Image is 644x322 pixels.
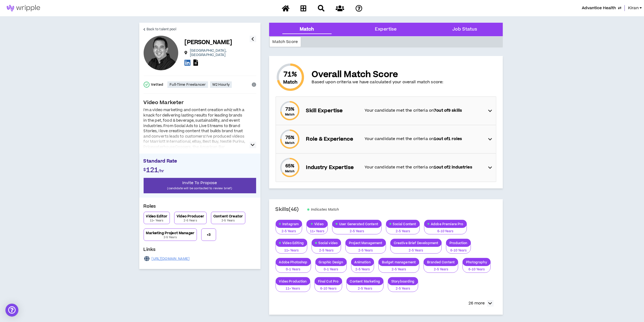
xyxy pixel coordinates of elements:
[378,263,419,273] button: 2-5 Years
[628,5,639,11] span: Kiran
[213,214,243,218] p: Content Creator
[306,164,359,171] p: Industry Expertise
[316,260,346,264] p: Graphic Design
[276,282,310,292] button: 11+ Years
[285,141,295,145] small: Match
[306,107,359,115] p: Skill Expertise
[424,260,458,264] p: Branded Content
[386,222,420,226] p: Social Content
[312,241,341,245] p: Social video
[150,218,163,223] p: 11+ Years
[144,246,256,255] p: Links
[365,164,483,170] p: Your candidate met the criteria on
[170,82,206,87] p: Full-Time Freelancer
[144,108,246,208] div: I'm a video marketing and content creation whiz with a knack for delivering lasting results for l...
[144,23,176,36] a: Back to talent pool
[283,79,298,85] small: Match
[388,282,418,292] button: 2-5 Years
[388,279,418,283] p: Storyboarding
[394,248,438,253] p: 2-5 Years
[300,26,314,33] div: Match
[365,136,483,142] p: Your candidate met the criteria on
[319,267,343,272] p: 0-1 Years
[276,125,496,153] div: 75%MatchRole & ExperienceYour candidate met the criteria on1out of1 roles
[582,5,621,11] button: Advantice Health
[5,304,18,317] div: Open Intercom Messenger
[190,48,250,57] p: [GEOGRAPHIC_DATA] , [GEOGRAPHIC_DATA]
[315,279,342,283] p: Final Cut Pro
[276,244,307,254] button: 11+ Years
[349,248,382,253] p: 2-5 Years
[177,214,204,218] p: Video Producer
[279,286,307,291] p: 11+ Years
[144,99,256,107] p: Video Marketer
[332,222,381,226] p: User Generated Content
[285,134,294,141] span: 75 %
[427,267,455,272] p: 2-5 Years
[276,154,496,182] div: 65%MatchIndustry ExpertiseYour candidate met the criteria on1out of2 industries
[283,70,297,79] span: 71 %
[312,70,444,79] p: Overall Match Score
[144,82,150,88] span: check-circle
[184,218,197,223] p: 2-5 Years
[279,229,299,234] p: 2-5 Years
[276,260,311,264] p: Adobe Photoshop
[311,207,339,212] span: Indicates Match
[315,263,347,273] button: 0-1 Years
[463,263,491,273] button: 6-10 Years
[207,233,210,237] p: + 3
[306,135,359,143] p: Role & Experience
[276,206,299,213] h4: Skills (46)
[144,36,178,70] div: Alex M.
[276,279,310,283] p: Video Production
[285,112,295,117] small: Match
[351,263,374,273] button: 2-5 Years
[185,39,232,46] p: [PERSON_NAME]
[212,82,230,87] p: W2 Hourly
[279,248,304,253] p: 11+ Years
[146,214,168,218] p: Video Editor
[446,244,471,254] button: 6-10 Years
[336,229,378,234] p: 2-5 Years
[279,267,308,272] p: 0-1 Years
[424,263,458,273] button: 2-5 Years
[318,286,339,291] p: 6-10 Years
[285,106,294,112] span: 73 %
[144,178,256,193] button: Invite To Propose(candidate will be contacted to review brief)
[386,224,420,235] button: 2-5 Years
[285,163,294,169] span: 65 %
[146,231,195,235] p: Marketing Project Manager
[390,244,442,254] button: 2-5 Years
[347,279,383,283] p: Content Marketing
[351,260,374,264] p: Animation
[285,169,295,173] small: Match
[144,167,146,172] span: $
[222,218,235,223] p: 2-5 Years
[428,229,463,234] p: 6-10 Years
[365,108,483,114] p: Your candidate met the criteria on
[345,244,386,254] button: 2-5 Years
[446,241,470,245] p: Production
[276,222,302,226] p: Instagram
[144,203,256,212] p: Roles
[315,248,338,253] p: 2-5 Years
[276,263,311,273] button: 0-1 Years
[164,235,177,240] p: 2-5 Years
[276,97,496,125] div: 73%MatchSkill ExpertiseYour candidate met the criteria on7out of9 skills
[355,267,371,272] p: 2-5 Years
[379,260,419,264] p: Budget management
[346,282,384,292] button: 2-5 Years
[312,79,444,85] p: Based upon criteria we have calculated your overall match score:
[424,224,467,235] button: 6-10 Years
[346,241,386,245] p: Project Management
[158,168,164,174] span: /hr
[152,257,190,261] a: [URL][DOMAIN_NAME]
[466,298,496,308] button: 26 more
[469,300,485,306] p: 26 more
[315,282,342,292] button: 6-10 Years
[306,224,328,235] button: 11+ Years
[151,82,163,87] p: Vetted
[375,26,397,33] div: Expertise
[391,241,442,245] p: Creative Brief Development
[332,224,382,235] button: 2-5 Years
